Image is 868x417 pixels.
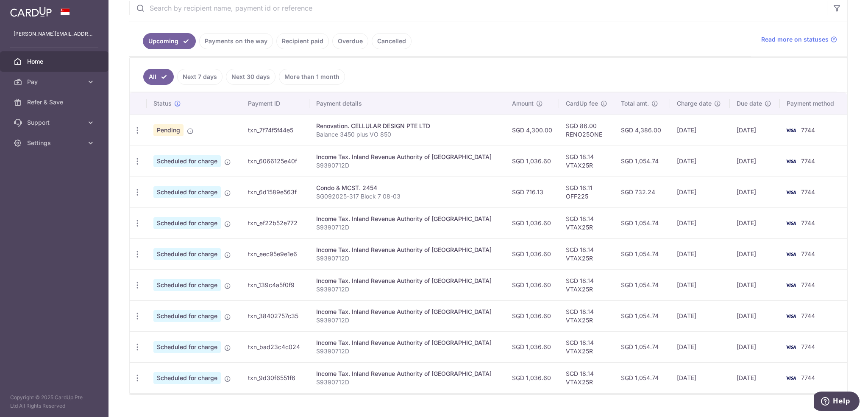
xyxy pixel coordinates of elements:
[14,30,95,38] p: [PERSON_NAME][EMAIL_ADDRESS][DOMAIN_NAME]
[670,115,730,146] td: [DATE]
[153,341,221,353] span: Scheduled for charge
[782,125,799,135] img: Bank Card
[505,238,559,269] td: SGD 1,036.60
[505,300,559,331] td: SGD 1,036.60
[316,130,499,139] p: Balance 3450 plus VO 850
[153,124,184,136] span: Pending
[153,217,221,229] span: Scheduled for charge
[372,33,412,49] a: Cancelled
[143,69,174,85] a: All
[153,310,221,322] span: Scheduled for charge
[780,92,847,115] th: Payment method
[241,362,309,393] td: txn_9d30f6551f6
[670,238,730,269] td: [DATE]
[10,7,52,17] img: CardUp
[505,146,559,176] td: SGD 1,036.60
[782,373,799,383] img: Bank Card
[782,156,799,166] img: Bank Card
[761,35,829,44] span: Read more on statuses
[27,139,83,147] span: Settings
[737,99,762,108] span: Due date
[559,176,614,207] td: SGD 16.11 OFF225
[801,157,815,165] span: 7744
[153,372,221,384] span: Scheduled for charge
[730,362,780,393] td: [DATE]
[614,176,670,207] td: SGD 732.24
[559,300,614,331] td: SGD 18.14 VTAX25R
[241,176,309,207] td: txn_6d1589e563f
[614,362,670,393] td: SGD 1,054.74
[782,342,799,352] img: Bank Card
[670,300,730,331] td: [DATE]
[670,362,730,393] td: [DATE]
[505,331,559,362] td: SGD 1,036.60
[670,146,730,176] td: [DATE]
[614,115,670,146] td: SGD 4,386.00
[316,223,499,232] p: S9390712D
[505,207,559,238] td: SGD 1,036.60
[309,92,506,115] th: Payment details
[670,207,730,238] td: [DATE]
[316,369,499,378] div: Income Tax. Inland Revenue Authority of [GEOGRAPHIC_DATA]
[801,281,815,288] span: 7744
[730,176,780,207] td: [DATE]
[730,300,780,331] td: [DATE]
[801,219,815,227] span: 7744
[801,250,815,257] span: 7744
[730,207,780,238] td: [DATE]
[316,339,499,347] div: Income Tax. Inland Revenue Authority of [GEOGRAPHIC_DATA]
[614,300,670,331] td: SGD 1,054.74
[316,184,499,192] div: Condo & MCST. 2454
[199,33,273,49] a: Payments on the way
[316,277,499,285] div: Income Tax. Inland Revenue Authority of [GEOGRAPHIC_DATA]
[614,331,670,362] td: SGD 1,054.74
[316,378,499,386] p: S9390712D
[241,115,309,146] td: txn_7f74f5f44e5
[241,238,309,269] td: txn_eec95e9e1e6
[559,269,614,300] td: SGD 18.14 VTAX25R
[559,207,614,238] td: SGD 18.14 VTAX25R
[27,78,83,86] span: Pay
[559,146,614,176] td: SGD 18.14 VTAX25R
[782,311,799,321] img: Bank Card
[177,69,223,85] a: Next 7 days
[801,188,815,196] span: 7744
[512,99,534,108] span: Amount
[559,238,614,269] td: SGD 18.14 VTAX25R
[316,308,499,316] div: Income Tax. Inland Revenue Authority of [GEOGRAPHIC_DATA]
[153,248,221,260] span: Scheduled for charge
[241,146,309,176] td: txn_6066125e40f
[276,33,329,49] a: Recipient paid
[801,374,815,381] span: 7744
[814,392,860,413] iframe: Opens a widget where you can find more information
[316,254,499,263] p: S9390712D
[614,146,670,176] td: SGD 1,054.74
[730,331,780,362] td: [DATE]
[559,362,614,393] td: SGD 18.14 VTAX25R
[505,362,559,393] td: SGD 1,036.60
[316,122,499,130] div: Renovation. CELLULAR DESIGN PTE LTD
[505,115,559,146] td: SGD 4,300.00
[801,312,815,319] span: 7744
[226,69,275,85] a: Next 30 days
[316,192,499,201] p: SG092025-317 Block 7 08-03
[730,115,780,146] td: [DATE]
[143,33,196,49] a: Upcoming
[241,331,309,362] td: txn_bad23c4c024
[670,176,730,207] td: [DATE]
[316,347,499,355] p: S9390712D
[316,215,499,223] div: Income Tax. Inland Revenue Authority of [GEOGRAPHIC_DATA]
[614,207,670,238] td: SGD 1,054.74
[782,249,799,259] img: Bank Card
[559,331,614,362] td: SGD 18.14 VTAX25R
[801,126,815,134] span: 7744
[730,238,780,269] td: [DATE]
[614,238,670,269] td: SGD 1,054.74
[153,99,172,108] span: Status
[801,343,815,350] span: 7744
[316,246,499,254] div: Income Tax. Inland Revenue Authority of [GEOGRAPHIC_DATA]
[316,285,499,294] p: S9390712D
[614,269,670,300] td: SGD 1,054.74
[27,98,83,106] span: Refer & Save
